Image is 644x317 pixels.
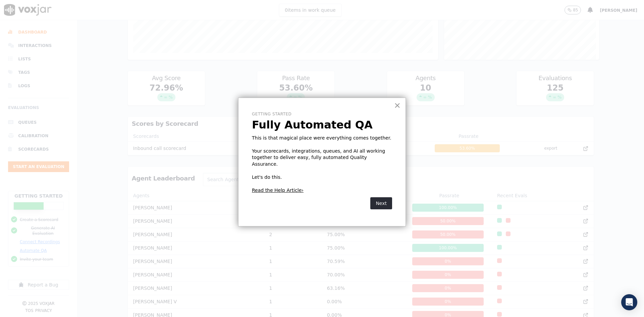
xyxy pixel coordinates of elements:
a: Read the Help Article› [252,188,304,193]
p: Let's do this. [252,174,392,181]
p: Getting Started [252,111,392,117]
p: This is that magical place were everything comes together. [252,135,392,142]
button: Close [394,100,400,111]
div: Open Intercom Messenger [621,294,637,310]
p: Your scorecards, integrations, queues, and AI all working together to deliver easy, fully automat... [252,148,392,168]
button: Next [370,197,392,209]
p: Fully Automated QA [252,118,392,131]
